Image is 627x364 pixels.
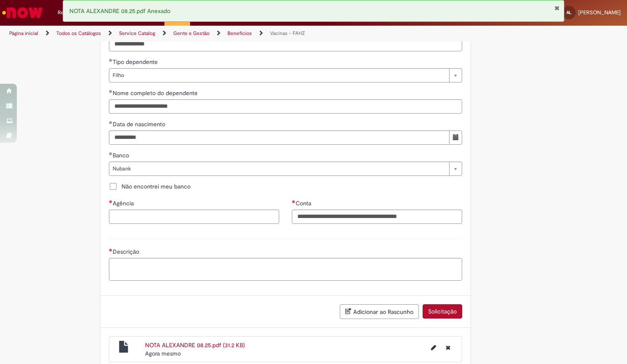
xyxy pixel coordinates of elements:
span: Obrigatório Preenchido [109,121,113,124]
input: Nome completo do dependente [109,99,462,114]
a: Todos os Catálogos [56,30,101,37]
ul: Trilhas de página [6,26,412,41]
span: Obrigatório Preenchido [109,58,113,62]
input: Data de nascimento 23 April 2025 Wednesday [109,130,450,145]
span: [PERSON_NAME] [578,9,621,16]
span: Necessários [292,200,296,203]
a: Vacinas – FAHZ [270,30,305,37]
button: Solicitação [423,304,462,319]
span: AL [566,10,571,15]
a: NOTA ALEXANDRE 08.25.pdf (31.2 KB) [145,341,245,349]
a: Benefícios [228,30,252,37]
span: Nome completo do dependente [113,89,199,97]
span: Banco [113,151,131,159]
img: ServiceNow [1,4,44,21]
span: NOTA ALEXANDRE 08.25.pdf Anexado [69,7,170,15]
button: Editar nome de arquivo NOTA ALEXANDRE 08.25.pdf [426,341,441,354]
span: Agora mesmo [145,350,181,357]
span: Não encontrei meu banco [122,182,190,191]
span: Agência [113,199,135,207]
span: Obrigatório Preenchido [109,90,113,93]
a: Service Catalog [119,30,155,37]
span: Requisições [58,8,87,17]
span: Nubank [113,162,445,175]
span: Data de nascimento [113,120,167,128]
input: Conta [292,210,462,224]
span: Necessários [109,200,113,203]
span: Tipo dependente [113,58,159,66]
a: Gente e Gestão [173,30,209,37]
button: Mostrar calendário para Data de nascimento [449,130,462,145]
button: Adicionar ao Rascunho [340,304,419,319]
input: Agência [109,210,279,224]
button: Fechar Notificação [554,5,560,11]
span: Filho [113,69,445,82]
span: Conta [296,199,313,207]
textarea: Descrição [109,258,462,281]
a: Página inicial [9,30,38,37]
span: Descrição [113,248,141,255]
button: Excluir NOTA ALEXANDRE 08.25.pdf [441,341,455,354]
span: Necessários [109,248,113,252]
span: Obrigatório Preenchido [109,152,113,155]
time: 27/08/2025 18:16:45 [145,350,181,357]
input: CPF do usuário favorecido [109,37,462,51]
